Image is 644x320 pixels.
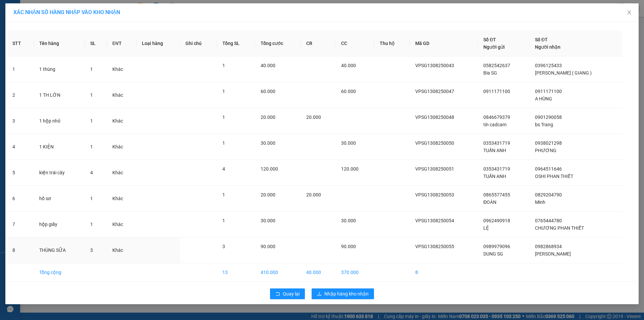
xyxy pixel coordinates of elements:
span: ĐOÀN [483,199,496,205]
span: 0396125433 [535,63,562,68]
span: 20.000 [306,192,321,197]
span: Số ĐT [483,37,496,42]
td: 1 [7,56,34,82]
span: LỆ [483,225,489,231]
td: 5 [7,160,34,186]
span: 20.000 [261,115,275,120]
td: 1 thùng [34,56,85,82]
td: Khác [107,108,137,134]
span: 0353431719 [483,140,510,146]
span: VPSG1308250047 [415,89,454,94]
span: 40.000 [341,63,356,68]
span: 1 [222,192,225,197]
td: Khác [107,56,137,82]
td: 4 [7,134,34,160]
span: 0829204790 [535,192,562,197]
td: 7 [7,212,34,237]
td: 3 [7,108,34,134]
td: Khác [107,186,137,212]
span: TUẤN ANH [483,174,506,179]
span: DUNG SG [483,251,503,257]
span: bs Trang [535,122,553,127]
span: 0765444780 [535,218,562,223]
td: Khác [107,160,137,186]
span: CHƯƠNG PHAN THIẾT [535,225,584,231]
th: Mã GD [410,31,478,56]
span: 30.000 [261,140,275,146]
span: VPSG1308250043 [415,63,454,68]
span: VPSG1308250048 [415,115,454,120]
span: 1 [222,89,225,94]
span: Minh [535,199,545,205]
span: 0901290058 [535,115,562,120]
span: 0353431719 [483,166,510,172]
span: 0582542637 [483,63,510,68]
span: Bia SG [483,70,497,76]
span: 1 [90,92,93,98]
td: hộp giấy [34,212,85,237]
span: VPSG1308250053 [415,192,454,197]
span: 1 [222,63,225,68]
span: VPSG1308250050 [415,140,454,146]
span: [PERSON_NAME] [535,251,571,257]
th: SL [85,31,107,56]
th: CC [336,31,374,56]
span: A HÙNG [535,96,552,101]
span: TUẤN ANH [483,148,506,153]
span: 1 [222,115,225,120]
td: THÙNG SỮA [34,237,85,263]
span: 0865577455 [483,192,510,197]
span: 3 [90,247,93,253]
span: 3 [222,244,225,249]
span: Nhập hàng kho nhận [324,290,369,298]
td: 8 [410,263,478,282]
span: 90.000 [341,244,356,249]
th: ĐVT [107,31,137,56]
span: Số ĐT [535,37,548,42]
span: tín cadcam [483,122,506,127]
span: 40.000 [261,63,275,68]
span: 120.000 [261,166,278,172]
th: Tổng SL [217,31,255,56]
span: 60.000 [261,89,275,94]
span: 1 [90,66,93,72]
th: STT [7,31,34,56]
td: hồ sơ [34,186,85,212]
span: 1 [90,196,93,201]
span: 30.000 [261,218,275,223]
th: Tên hàng [34,31,85,56]
span: 20.000 [306,115,321,120]
span: Quay lại [283,290,300,298]
span: 1 [90,144,93,149]
td: 1 hộp nhỏ [34,108,85,134]
td: Khác [107,237,137,263]
span: 0962490918 [483,218,510,223]
span: rollback [275,291,280,297]
span: 1 [90,118,93,124]
td: Khác [107,134,137,160]
span: 30.000 [341,218,356,223]
span: XÁC NHẬN SỐ HÀNG NHẬP VÀO KHO NHẬN [13,9,120,15]
td: Khác [107,82,137,108]
th: Ghi chú [180,31,217,56]
span: 0964511646 [535,166,562,172]
span: close [627,10,632,15]
span: 20.000 [261,192,275,197]
span: VPSG1308250054 [415,218,454,223]
span: 30.000 [341,140,356,146]
td: Khác [107,212,137,237]
span: 1 [222,218,225,223]
span: 0938021298 [535,140,562,146]
button: downloadNhập hàng kho nhận [312,288,374,299]
span: 60.000 [341,89,356,94]
span: 90.000 [261,244,275,249]
th: Thu hộ [374,31,410,56]
span: 0982868934 [535,244,562,249]
span: Người nhận [535,44,560,50]
td: 6 [7,186,34,212]
td: kiện trái cây [34,160,85,186]
span: 4 [90,170,93,175]
td: 8 [7,237,34,263]
button: rollbackQuay lại [270,288,305,299]
td: Tổng cộng [34,263,85,282]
